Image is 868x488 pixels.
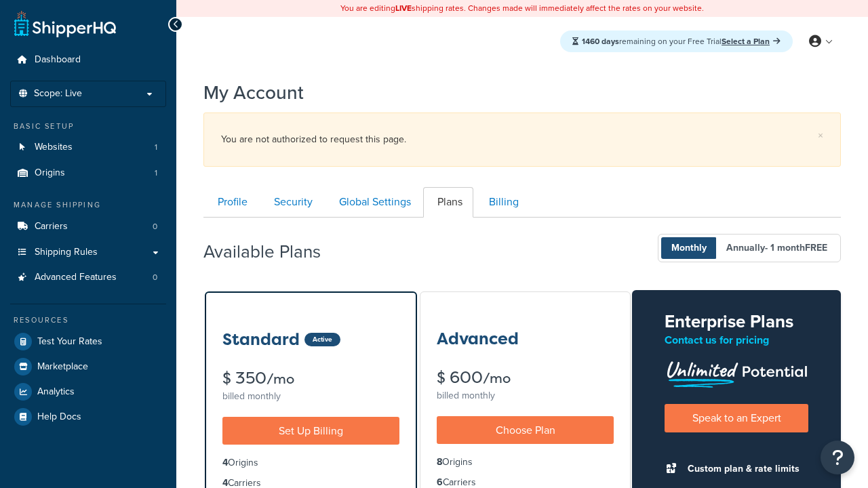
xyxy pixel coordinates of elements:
[722,35,781,47] a: Select a Plan
[37,411,81,423] span: Help Docs
[222,331,300,348] h3: Standard
[153,221,157,232] span: 0
[10,214,166,239] li: Carriers
[203,242,341,262] h2: Available Plans
[582,35,619,47] strong: 1460 days
[10,265,166,290] a: Advanced Features 0
[665,331,808,350] p: Contact us for pricing
[222,455,228,470] strong: 4
[437,386,614,405] div: billed monthly
[10,265,166,290] li: Advanced Features
[805,241,827,255] b: FREE
[483,369,511,388] small: /mo
[665,404,808,432] a: Speak to an Expert
[325,187,422,218] a: Global Settings
[437,330,519,348] h3: Advanced
[203,187,258,218] a: Profile
[155,142,157,153] span: 1
[10,380,166,404] a: Analytics
[155,167,157,179] span: 1
[37,336,102,348] span: Test Your Rates
[423,187,473,218] a: Plans
[818,130,823,141] a: ×
[395,2,412,14] b: LIVE
[821,441,854,474] button: Open Resource Center
[37,386,75,398] span: Analytics
[716,237,837,259] span: Annually
[665,312,808,331] h2: Enterprise Plans
[10,329,166,354] a: Test Your Rates
[437,455,614,470] li: Origins
[10,47,166,73] a: Dashboard
[10,199,166,211] div: Manage Shipping
[203,79,304,106] h1: My Account
[437,455,442,469] strong: 8
[681,460,808,479] li: Custom plan & rate limits
[10,161,166,186] li: Origins
[260,187,323,218] a: Security
[10,161,166,186] a: Origins 1
[153,272,157,283] span: 0
[222,370,399,387] div: $ 350
[35,142,73,153] span: Websites
[661,237,717,259] span: Monthly
[560,30,793,52] div: remaining on your Free Trial
[10,314,166,326] div: Resources
[658,234,841,262] button: Monthly Annually- 1 monthFREE
[267,369,294,388] small: /mo
[221,130,823,149] div: You are not authorized to request this page.
[37,361,88,373] span: Marketplace
[35,247,98,258] span: Shipping Rules
[14,10,116,37] a: ShipperHQ Home
[665,357,808,388] img: Unlimited Potential
[222,417,399,445] a: Set Up Billing
[437,416,614,444] a: Choose Plan
[10,405,166,429] a: Help Docs
[10,135,166,160] a: Websites 1
[35,54,81,66] span: Dashboard
[304,333,340,346] div: Active
[10,240,166,265] a: Shipping Rules
[10,121,166,132] div: Basic Setup
[34,88,82,100] span: Scope: Live
[437,369,614,386] div: $ 600
[222,387,399,406] div: billed monthly
[10,354,166,379] a: Marketplace
[222,455,399,470] li: Origins
[10,214,166,239] a: Carriers 0
[35,221,68,232] span: Carriers
[35,167,65,179] span: Origins
[475,187,530,218] a: Billing
[35,272,117,283] span: Advanced Features
[765,241,827,255] span: - 1 month
[10,135,166,160] li: Websites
